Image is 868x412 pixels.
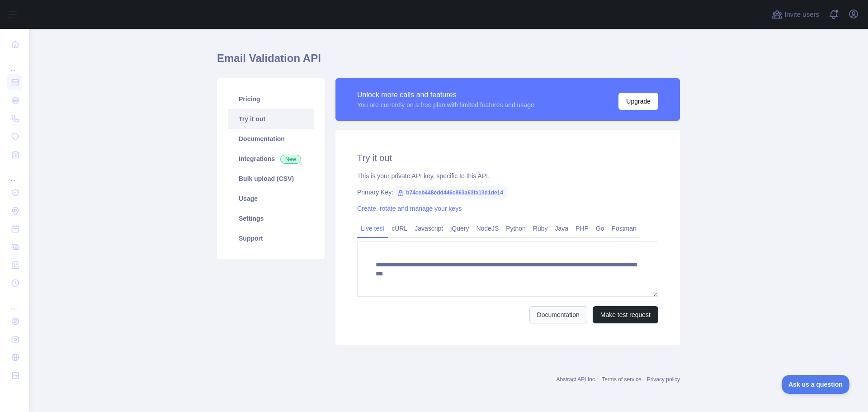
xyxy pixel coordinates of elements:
div: ... [7,293,22,311]
a: Javascript [411,221,447,236]
button: Upgrade [618,93,658,110]
a: Python [502,221,529,236]
a: Settings [228,208,314,228]
button: Make test request [593,306,658,323]
button: Invite users [770,7,821,22]
a: Live test [357,221,388,236]
a: Pricing [228,89,314,109]
span: Invite users [784,9,819,20]
a: Terms of service [602,376,641,383]
div: ... [7,165,22,183]
a: Abstract API Inc. [557,376,597,383]
a: Privacy policy [647,376,680,383]
div: Primary Key: [357,188,658,197]
a: Documentation [228,129,314,149]
a: Integrations New [228,149,314,169]
span: New [280,155,301,164]
a: Go [592,221,608,236]
a: PHP [572,221,592,236]
h2: Try it out [357,152,658,164]
a: Try it out [228,109,314,129]
div: This is your private API key, specific to this API. [357,171,658,180]
span: b74ceb448edd446c863a63fa13d1de14 [393,186,507,199]
a: Bulk upload (CSV) [228,169,314,189]
a: jQuery [447,221,472,236]
a: Postman [608,221,640,236]
div: You are currently on a free plan with limited features and usage [357,100,534,109]
a: Create, rotate and manage your keys [357,205,462,212]
a: Documentation [529,306,587,323]
div: Unlock more calls and features [357,90,534,100]
a: Usage [228,189,314,208]
a: NodeJS [472,221,502,236]
h1: Email Validation API [217,51,680,73]
a: Java [552,221,572,236]
iframe: Toggle Customer Support [782,375,850,394]
a: Support [228,228,314,248]
a: Ruby [529,221,552,236]
a: cURL [388,221,411,236]
div: ... [7,54,22,72]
